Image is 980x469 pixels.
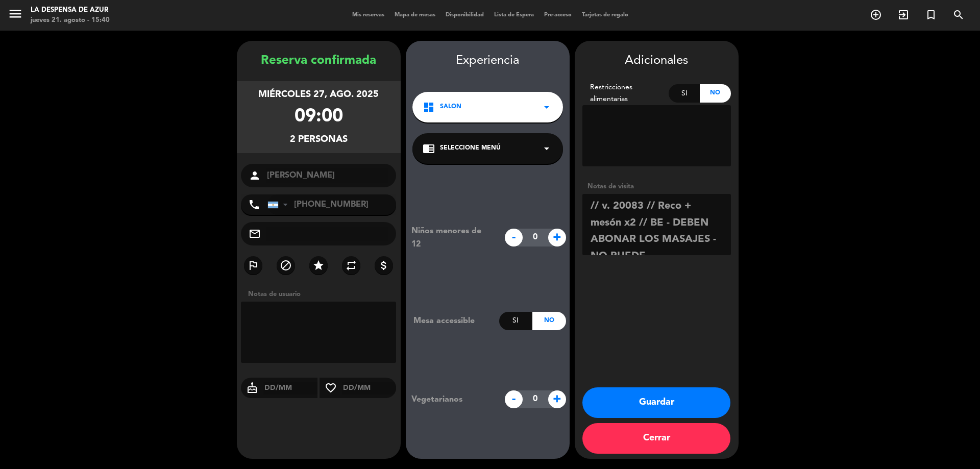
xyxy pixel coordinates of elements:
[505,229,523,246] span: -
[320,382,342,394] i: favorite_border
[263,382,318,394] input: DD/MM
[248,199,260,211] i: phone
[582,82,669,105] div: Restricciones alimentarias
[378,259,390,271] i: attach_money
[925,9,937,21] i: turned_in_not
[541,142,553,155] i: arrow_drop_down
[249,228,261,240] i: mail_outline
[700,84,731,103] div: No
[247,259,259,271] i: outlined_flag
[582,51,731,71] div: Adicionales
[582,181,731,192] div: Notas de visita
[577,12,633,18] span: Tarjetas de regalo
[347,12,389,18] span: Mis reservas
[539,12,577,18] span: Pre-acceso
[548,390,566,408] span: +
[440,12,489,18] span: Disponibilidad
[404,225,499,251] div: Niños menores de 12
[505,390,523,408] span: -
[342,382,397,394] input: DD/MM
[423,101,435,113] i: dashboard
[312,259,325,271] i: star
[31,5,110,15] div: La Despensa de Azur
[8,6,23,21] i: menu
[952,9,965,21] i: search
[541,101,553,113] i: arrow_drop_down
[423,142,435,155] i: chrome_reader_mode
[237,51,401,71] div: Reserva confirmada
[548,229,566,246] span: +
[345,259,357,271] i: repeat
[290,132,348,147] div: 2 personas
[249,169,261,182] i: person
[532,312,566,330] div: No
[389,12,440,18] span: Mapa de mesas
[243,289,401,300] div: Notas de usuario
[241,382,263,394] i: cake
[268,195,291,214] div: Argentina: +54
[404,393,499,406] div: Vegetarianos
[870,9,882,21] i: add_circle_outline
[499,312,532,330] div: Si
[897,9,910,21] i: exit_to_app
[8,6,23,25] button: menu
[582,387,730,418] button: Guardar
[258,87,379,102] div: miércoles 27, ago. 2025
[489,12,539,18] span: Lista de Espera
[406,51,570,71] div: Experiencia
[440,102,461,112] span: SALON
[31,15,110,26] div: jueves 21. agosto - 15:40
[406,314,499,328] div: Mesa accessible
[669,84,700,103] div: Si
[280,259,292,271] i: block
[440,143,501,154] span: Seleccione Menú
[582,423,730,454] button: Cerrar
[295,102,343,132] div: 09:00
